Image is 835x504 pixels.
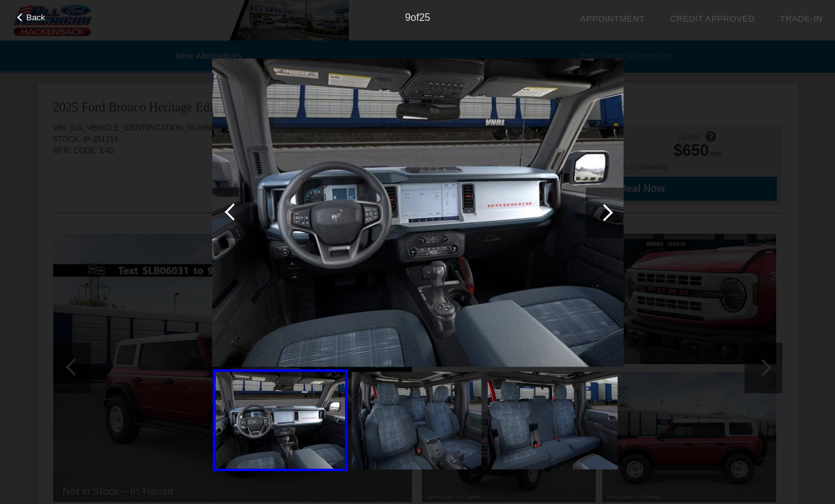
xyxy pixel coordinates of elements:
[351,372,481,469] img: 10.jpg
[780,14,822,23] a: Trade-In
[27,13,46,22] span: Back
[212,58,624,367] img: 9.jpg
[670,14,755,23] a: Credit Approved
[487,372,617,469] img: 11.jpg
[405,12,410,23] span: 9
[419,12,430,23] span: 25
[580,14,644,23] a: Appointment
